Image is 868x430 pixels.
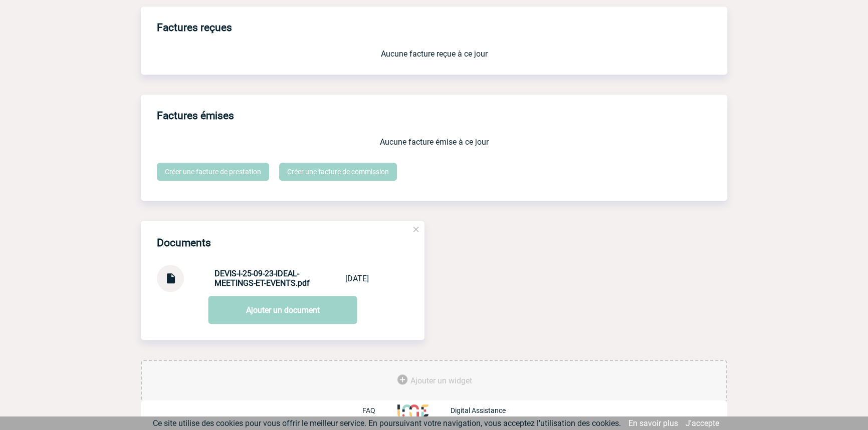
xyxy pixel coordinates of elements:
[208,296,357,324] a: Ajouter un document
[153,418,621,428] span: Ce site utilise des cookies pour vous offrir le meilleur service. En poursuivant votre navigation...
[157,49,711,59] p: Aucune facture reçue à ce jour
[157,237,211,249] h4: Documents
[628,418,678,428] a: En savoir plus
[157,163,269,181] a: Créer une facture de prestation
[451,406,506,414] p: Digital Assistance
[345,274,369,283] div: [DATE]
[410,376,472,385] span: Ajouter un widget
[157,137,711,147] p: Aucune facture émise à ce jour
[279,163,397,181] a: Créer une facture de commission
[411,225,420,234] img: close.png
[686,418,719,428] a: J'accepte
[157,103,727,129] h3: Factures émises
[362,405,397,415] a: FAQ
[157,15,727,41] h3: Factures reçues
[397,404,428,416] img: http://www.idealmeetingsevents.fr/
[362,406,375,414] p: FAQ
[214,269,310,288] strong: DEVIS-I-25-09-23-IDEAL-MEETINGS-ET-EVENTS.pdf
[141,360,727,402] div: Ajouter des outils d'aide à la gestion de votre événement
